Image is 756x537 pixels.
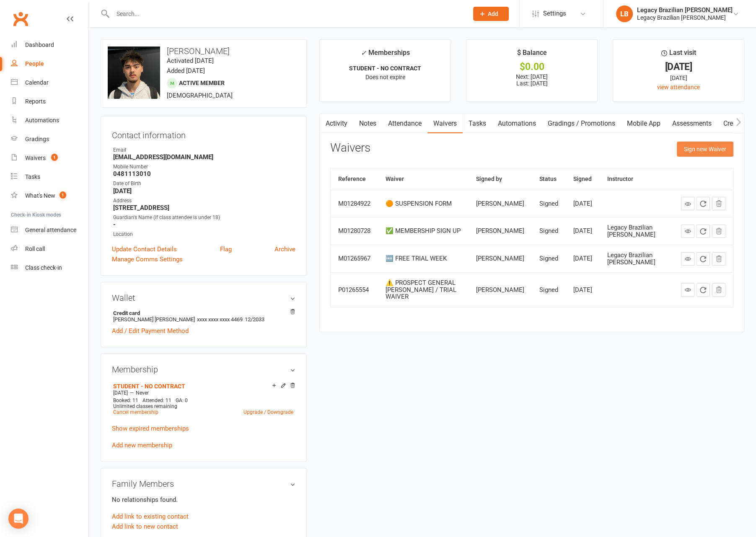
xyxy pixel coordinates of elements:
[386,279,461,300] div: ⚠️ PROSPECT GENERAL [PERSON_NAME] / TRIAL WAIVER
[666,114,717,133] a: Assessments
[361,49,366,57] i: ✓
[142,398,171,403] span: Attended: 11
[167,57,214,65] time: Activated [DATE]
[469,168,532,190] th: Signed by
[25,41,54,48] div: Dashboard
[112,254,183,264] a: Manage Comms Settings
[476,287,524,294] div: [PERSON_NAME]
[573,255,592,262] div: [DATE]
[539,200,558,207] div: Signed
[113,180,295,188] div: Date of Birth
[113,398,138,403] span: Booked: 11
[112,326,189,336] a: Add / Edit Payment Method
[25,79,49,86] div: Calendar
[112,425,189,432] a: Show expired memberships
[488,10,498,17] span: Add
[542,114,621,133] a: Gradings / Promotions
[112,127,295,140] h3: Contact information
[386,255,461,262] div: 🆓 FREE TRIAL WEEK
[112,365,295,374] h3: Membership
[111,390,295,396] div: —
[463,114,492,133] a: Tasks
[539,255,558,262] div: Signed
[600,168,673,190] th: Instructor
[112,309,295,324] li: [PERSON_NAME] [PERSON_NAME]
[220,244,231,254] a: Flag
[25,173,40,180] div: Tasks
[113,146,295,154] div: Email
[386,227,461,235] div: ✅ MEMBERSHIP SIGN UP
[11,168,88,186] a: Tasks
[110,8,462,20] input: Search...
[573,227,592,235] div: [DATE]
[566,168,600,190] th: Signed
[113,187,295,195] strong: [DATE]
[113,409,158,415] a: Cancel membership
[112,441,172,449] a: Add new membership
[25,117,59,124] div: Automations
[11,186,88,205] a: What's New1
[11,240,88,258] a: Roll call
[108,46,300,56] h3: [PERSON_NAME]
[621,73,736,83] div: [DATE]
[677,142,733,157] button: Sign new Waiver
[476,255,524,262] div: [PERSON_NAME]
[51,154,58,161] span: 1
[474,73,590,87] p: Next: [DATE] Last: [DATE]
[517,47,546,62] div: $ Balance
[245,316,264,323] span: 12/2033
[243,409,293,415] a: Upgrade / Downgrade
[197,316,243,323] span: xxxx xxxx xxxx 4469
[167,67,205,75] time: Added [DATE]
[176,398,188,403] span: GA: 0
[474,62,590,71] div: $0.00
[361,47,410,63] div: Memberships
[11,73,88,92] a: Calendar
[274,244,295,254] a: Archive
[11,54,88,73] a: People
[338,200,370,207] div: M01284922
[113,197,295,205] div: Address
[8,509,28,529] div: Open Intercom Messenger
[113,390,128,396] span: [DATE]
[113,153,295,161] strong: [EMAIL_ADDRESS][DOMAIN_NAME]
[60,191,66,199] span: 1
[349,65,421,72] strong: STUDENT - NO CONTRACT
[11,149,88,168] a: Waivers 1
[11,92,88,111] a: Reports
[476,200,524,207] div: [PERSON_NAME]
[113,170,295,178] strong: 0481113010
[386,200,461,207] div: 🟠 SUSPENSION FORM
[10,8,31,29] a: Clubworx
[353,114,382,133] a: Notes
[473,7,509,21] button: Add
[113,221,295,228] strong: -
[539,227,558,235] div: Signed
[532,168,566,190] th: Status
[365,74,405,80] span: Does not expire
[113,310,291,316] strong: Credit card
[108,46,160,99] img: image1748935188.png
[573,200,592,207] div: [DATE]
[113,214,295,222] div: Guardian's Name (if class attendee is under 18)
[167,92,233,99] span: [DEMOGRAPHIC_DATA]
[112,511,189,522] a: Add link to existing contact
[112,244,177,254] a: Update Contact Details
[179,80,225,86] span: Active member
[382,114,427,133] a: Attendance
[621,62,736,71] div: [DATE]
[113,204,295,212] strong: [STREET_ADDRESS]
[25,192,55,199] div: What's New
[543,4,566,23] span: Settings
[607,252,666,266] div: Legacy Brazilian [PERSON_NAME]
[621,114,666,133] a: Mobile App
[637,6,733,14] div: Legacy Brazilian [PERSON_NAME]
[11,36,88,54] a: Dashboard
[113,403,177,409] span: Unlimited classes remaining
[661,47,696,62] div: Last visit
[25,60,44,67] div: People
[112,293,295,302] h3: Wallet
[616,5,633,22] div: LB
[11,221,88,240] a: General attendance kiosk mode
[136,390,149,396] span: Never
